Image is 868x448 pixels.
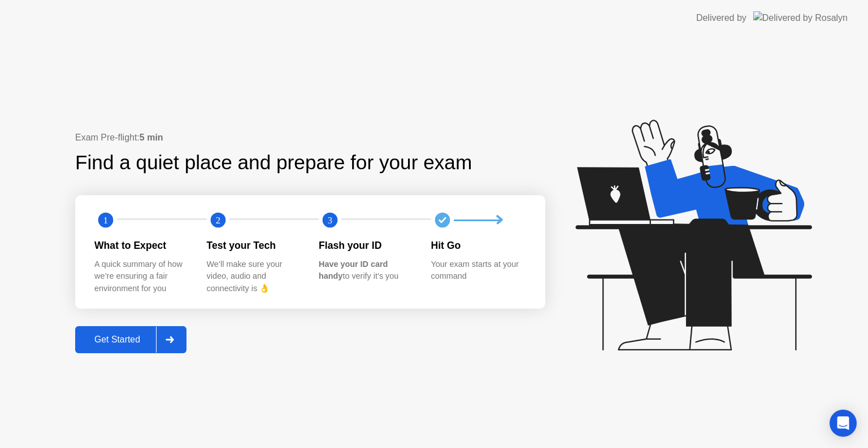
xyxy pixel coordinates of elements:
div: Get Started [79,335,156,345]
div: Test your Tech [207,238,301,253]
div: to verify it’s you [319,258,413,283]
img: Delivered by Rosalyn [753,11,848,24]
div: We’ll make sure your video, audio and connectivity is 👌 [207,258,301,295]
text: 2 [215,215,220,226]
div: Exam Pre-flight: [75,131,545,144]
b: Have your ID card handy [319,260,388,281]
div: Delivered by [696,11,747,25]
div: Find a quiet place and prepare for your exam [75,148,474,178]
text: 3 [328,215,332,226]
div: Open Intercom Messenger [830,410,857,437]
div: Flash your ID [319,238,413,253]
text: 1 [103,215,108,226]
div: What to Expect [94,238,189,253]
button: Get Started [75,326,186,353]
div: Hit Go [431,238,526,253]
div: Your exam starts at your command [431,258,526,283]
div: A quick summary of how we’re ensuring a fair environment for you [94,258,189,295]
b: 5 min [140,133,163,142]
